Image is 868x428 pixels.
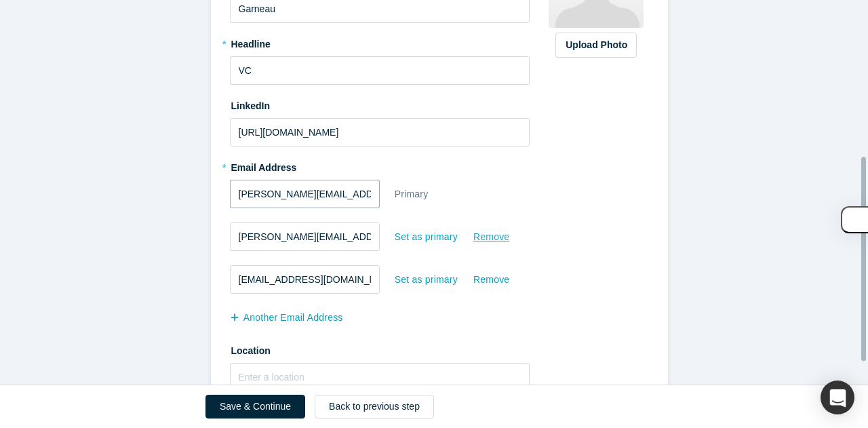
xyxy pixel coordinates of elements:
[473,225,510,249] div: Remove
[205,395,305,419] button: Save & Continue
[230,56,530,85] input: Partner, CEO
[230,363,530,391] input: Enter a location
[394,268,458,292] div: Set as primary
[315,395,434,419] a: Back to previous step
[230,94,271,113] label: LinkedIn
[473,268,510,292] div: Remove
[394,225,458,249] div: Set as primary
[394,182,429,206] div: Primary
[230,339,530,358] label: Location
[230,306,357,330] button: another Email Address
[230,156,297,175] label: Email Address
[566,38,627,52] div: Upload Photo
[230,33,530,52] label: Headline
